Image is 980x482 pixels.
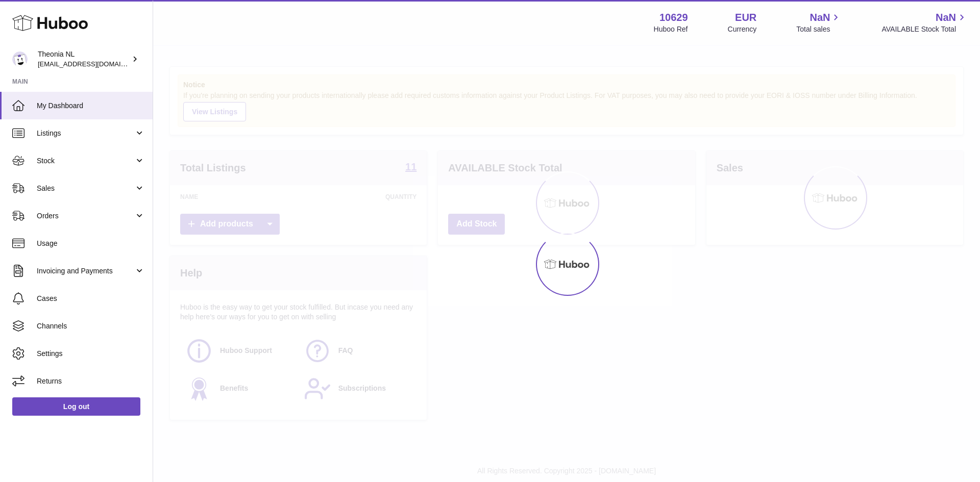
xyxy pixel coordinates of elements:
[37,294,145,303] span: Cases
[37,239,145,248] span: Usage
[796,11,842,34] a: NaN Total sales
[659,11,688,24] strong: 10629
[37,211,134,221] span: Orders
[12,52,28,67] img: internalAdmin-10629@internal.huboo.com
[12,397,140,416] a: Log out
[881,24,968,34] span: AVAILABLE Stock Total
[37,266,134,276] span: Invoicing and Payments
[936,11,956,24] span: NaN
[37,129,134,138] span: Listings
[37,321,145,331] span: Channels
[37,101,145,111] span: My Dashboard
[37,349,145,359] span: Settings
[881,11,968,34] a: NaN AVAILABLE Stock Total
[735,11,756,24] strong: EUR
[38,60,150,68] span: [EMAIL_ADDRESS][DOMAIN_NAME]
[796,24,842,34] span: Total sales
[38,49,130,69] div: Theonia NL
[37,184,134,193] span: Sales
[37,376,145,386] span: Returns
[37,156,134,166] span: Stock
[728,24,757,34] div: Currency
[654,24,688,34] div: Huboo Ref
[810,11,830,24] span: NaN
